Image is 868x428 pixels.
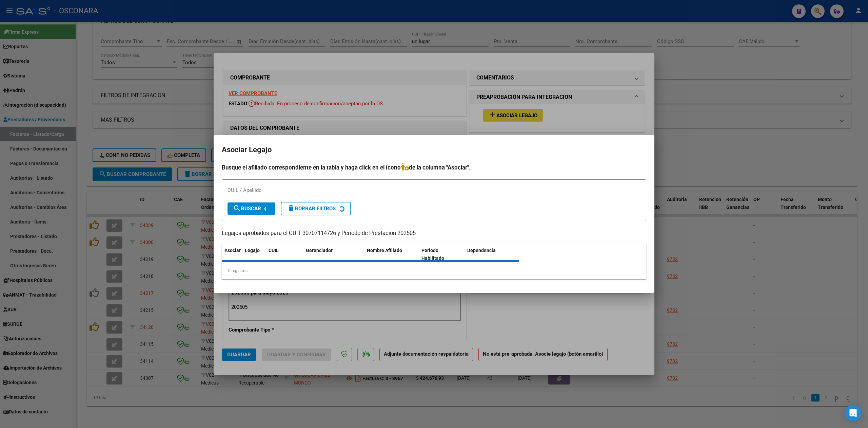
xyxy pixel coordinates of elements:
[465,243,519,266] datatable-header-cell: Dependencia
[419,243,465,266] datatable-header-cell: Periodo Habilitado
[306,248,333,253] span: Gerenciador
[233,206,261,212] span: Buscar
[303,243,364,266] datatable-header-cell: Gerenciador
[364,243,419,266] datatable-header-cell: Nombre Afiliado
[269,248,279,253] span: CUIL
[224,248,241,253] span: Asociar
[222,229,646,238] p: Legajos aprobados para el CUIT 30707114726 y Período de Prestación 202505
[242,243,266,266] datatable-header-cell: Legajo
[367,248,402,253] span: Nombre Afiliado
[266,243,303,266] datatable-header-cell: CUIL
[845,405,861,421] div: Open Intercom Messenger
[228,202,275,215] button: Buscar
[233,204,241,212] mat-icon: search
[467,248,496,253] span: Dependencia
[222,262,646,279] div: 0 registros
[222,243,242,266] datatable-header-cell: Asociar
[421,248,444,261] span: Periodo Habilitado
[287,206,336,212] span: Borrar Filtros
[281,202,351,215] button: Borrar Filtros
[287,204,295,212] mat-icon: delete
[222,143,646,156] h2: Asociar Legajo
[245,248,260,253] span: Legajo
[222,163,646,172] h4: Busque el afiliado correspondiente en la tabla y haga click en el ícono de la columna "Asociar".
